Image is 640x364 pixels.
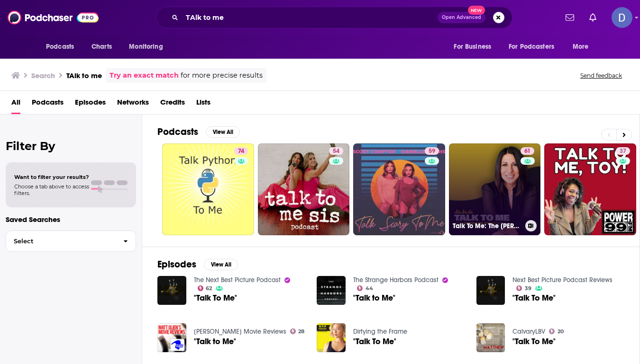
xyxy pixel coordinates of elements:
[8,9,99,27] img: Podchaser - Follow, Share and Rate Podcasts
[258,143,350,235] a: 54
[160,95,185,114] span: Credits
[46,40,74,53] span: Podcasts
[512,337,556,346] a: "Talk To Me"
[66,71,102,80] h3: TAlk to me
[14,174,89,180] span: Want to filter your results?
[585,9,600,26] a: Show notifications dropdown
[6,215,136,224] p: Saved Searches
[85,38,118,56] a: Charts
[181,70,263,81] span: for more precise results
[157,126,198,138] h2: Podcasts
[425,147,439,155] a: 59
[194,337,236,346] a: "Talk to Me"
[122,38,175,56] button: open menu
[353,143,445,235] a: 59
[329,147,343,155] a: 54
[194,328,286,336] a: Matt Olien's Movie Reviews
[157,323,186,352] img: "Talk to Me"
[442,15,481,20] span: Open Advanced
[512,328,545,336] a: CalvaryLBV
[516,285,531,291] a: 39
[454,40,491,53] span: For Business
[110,70,179,81] a: Try an exact match
[198,285,212,291] a: 62
[6,231,136,252] button: Select
[117,95,149,114] a: Networks
[32,95,64,114] a: Podcasts
[11,95,20,114] a: All
[91,40,112,53] span: Charts
[39,38,86,56] button: open menu
[524,147,530,156] span: 61
[194,276,281,284] a: The Next Best Picture Podcast
[525,286,531,291] span: 39
[196,95,210,114] a: Lists
[544,143,636,235] a: 37
[449,143,541,235] a: 61Talk To Me: The [PERSON_NAME] Podcast
[6,238,116,244] span: Select
[182,10,438,25] input: Search podcasts, credits, & more...
[512,294,556,302] a: "Talk To Me"
[612,7,632,28] span: Logged in as dianawurster
[476,323,505,352] img: "Talk To Me"
[204,259,238,270] button: View All
[476,276,505,305] img: "Talk To Me"
[206,126,240,138] button: View All
[612,7,632,28] button: Show profile menu
[234,147,248,155] a: 74
[438,12,485,23] button: Open AdvancedNew
[6,139,136,153] h2: Filter By
[503,38,568,56] button: open menu
[14,183,89,196] span: Choose a tab above to access filters.
[509,40,554,53] span: For Podcasters
[353,294,395,302] a: "Talk to Me"
[558,329,564,334] span: 20
[353,276,439,284] a: The Strange Harbors Podcast
[290,328,305,334] a: 28
[521,147,534,155] a: 61
[512,276,613,284] a: Next Best Picture Podcast Reviews
[468,6,485,15] span: New
[75,95,106,114] a: Episodes
[206,286,212,291] span: 62
[156,7,512,28] div: Search podcasts, credits, & more...
[620,147,626,156] span: 37
[298,329,304,334] span: 28
[366,286,373,291] span: 44
[577,71,625,80] button: Send feedback
[353,337,396,346] a: "Talk To Me"
[157,258,196,270] h2: Episodes
[612,7,632,28] img: User Profile
[317,323,346,352] img: "Talk To Me"
[447,38,503,56] button: open menu
[549,328,564,334] a: 20
[333,147,339,156] span: 54
[238,147,244,156] span: 74
[429,147,435,156] span: 59
[194,294,237,302] a: "Talk To Me"
[453,222,521,230] h3: Talk To Me: The [PERSON_NAME] Podcast
[317,276,346,305] img: "Talk to Me"
[157,276,186,305] img: "Talk To Me"
[573,40,589,53] span: More
[31,71,55,80] h3: Search
[353,328,407,336] a: Dirtying the Frame
[157,258,238,270] a: EpisodesView All
[129,40,163,53] span: Monitoring
[616,147,630,155] a: 37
